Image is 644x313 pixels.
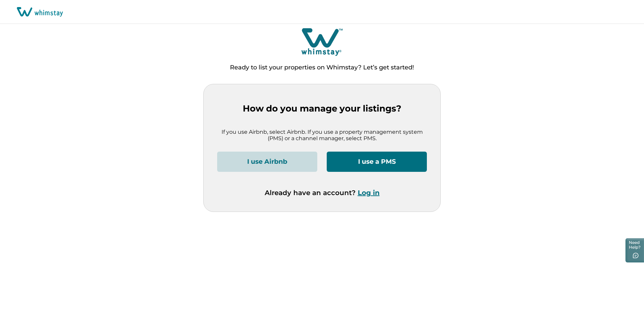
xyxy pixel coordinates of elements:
[217,152,317,172] button: I use Airbnb
[217,129,427,142] p: If you use Airbnb, select Airbnb. If you use a property management system (PMS) or a channel mana...
[265,189,380,197] p: Already have an account?
[327,152,427,172] button: I use a PMS
[230,64,414,71] p: Ready to list your properties on Whimstay? Let’s get started!
[217,103,427,114] p: How do you manage your listings?
[358,189,380,197] button: Log in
